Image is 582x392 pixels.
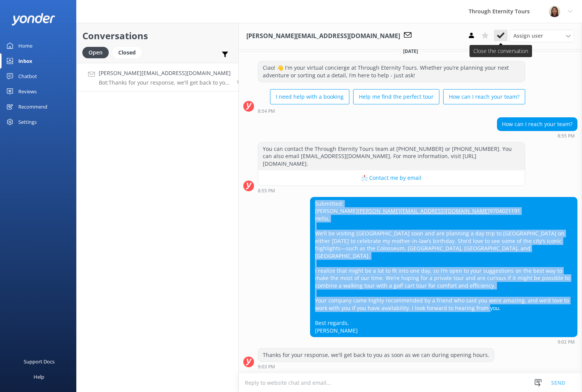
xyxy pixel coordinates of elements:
[258,108,525,114] div: Aug 21 2025 08:54pm (UTC +02:00) Europe/Amsterdam
[558,340,575,344] strong: 9:02 PM
[258,365,275,369] strong: 9:03 PM
[24,354,55,369] div: Support Docs
[513,32,543,40] span: Assign user
[358,207,490,214] a: [PERSON_NAME][EMAIL_ADDRESS][DOMAIN_NAME]
[99,69,231,77] h4: [PERSON_NAME][EMAIL_ADDRESS][DOMAIN_NAME]
[310,197,577,337] div: Submitted: [PERSON_NAME] 9704021191 Hello, We’ll be visiting [GEOGRAPHIC_DATA] soon and are plann...
[18,38,32,53] div: Home
[11,13,55,26] img: yonder-white-logo.png
[82,29,233,43] h2: Conversations
[99,79,231,86] p: Bot: Thanks for your response, we'll get back to you as soon as we can during opening hours.
[77,63,238,91] a: [PERSON_NAME][EMAIL_ADDRESS][DOMAIN_NAME]Bot:Thanks for your response, we'll get back to you as s...
[18,99,47,114] div: Recommend
[353,89,439,104] button: Help me find the perfect tour
[270,89,349,104] button: I need help with a booking
[246,31,400,41] h3: [PERSON_NAME][EMAIL_ADDRESS][DOMAIN_NAME]
[258,189,275,193] strong: 8:55 PM
[236,79,245,85] span: Aug 21 2025 09:02pm (UTC +02:00) Europe/Amsterdam
[258,349,494,362] div: Thanks for your response, we'll get back to you as soon as we can during opening hours.
[558,134,575,138] strong: 8:55 PM
[549,6,560,17] img: 725-1755267273.png
[34,369,44,384] div: Help
[113,47,141,58] div: Closed
[510,30,574,42] div: Assign User
[258,170,525,186] button: 📩 Contact me by email
[18,53,32,69] div: Inbox
[258,364,494,369] div: Aug 21 2025 09:03pm (UTC +02:00) Europe/Amsterdam
[258,188,525,193] div: Aug 21 2025 08:55pm (UTC +02:00) Europe/Amsterdam
[82,48,113,56] a: Open
[258,142,525,170] div: You can contact the Through Eternity Tours team at [PHONE_NUMBER] or [PHONE_NUMBER]. You can also...
[497,118,577,131] div: How can I reach your team?
[399,48,423,54] span: [DATE]
[18,69,37,84] div: Chatbot
[18,114,37,130] div: Settings
[82,47,109,58] div: Open
[258,109,275,114] strong: 8:54 PM
[258,61,525,82] div: Ciao! 👋 I'm your virtual concierge at Through Eternity Tours. Whether you’re planning your next a...
[310,339,577,344] div: Aug 21 2025 09:02pm (UTC +02:00) Europe/Amsterdam
[443,89,525,104] button: How can I reach your team?
[497,133,577,138] div: Aug 21 2025 08:55pm (UTC +02:00) Europe/Amsterdam
[113,48,145,56] a: Closed
[18,84,37,99] div: Reviews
